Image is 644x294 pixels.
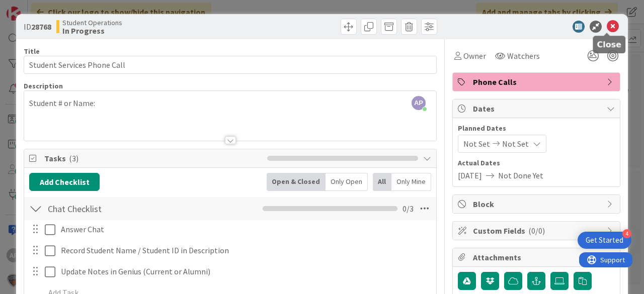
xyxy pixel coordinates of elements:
span: Watchers [507,50,540,62]
span: Block [473,198,602,210]
span: Actual Dates [458,158,615,168]
span: Attachments [473,251,602,263]
span: Custom Fields [473,225,602,237]
span: [DATE] [458,169,482,181]
span: Not Set [502,138,529,150]
div: Only Mine [391,173,431,191]
b: In Progress [62,27,122,35]
div: Open Get Started checklist, remaining modules: 4 [578,232,631,249]
span: AP [412,96,426,110]
div: Only Open [326,173,368,191]
input: type card name here... [24,56,437,74]
div: Open & Closed [267,173,326,191]
div: 4 [622,229,631,238]
p: Answer Chat [61,224,429,235]
span: Student Operations [62,19,122,27]
label: Title [24,47,40,56]
p: Student # or Name: [29,97,431,109]
span: Dates [473,103,602,115]
span: ( 0/0 ) [528,226,545,236]
span: Not Set [463,138,490,150]
span: Description [24,81,63,90]
span: Owner [463,50,486,62]
input: Add Checklist... [44,200,212,218]
h5: Close [597,40,621,49]
div: All [373,173,391,191]
span: ( 3 ) [69,153,78,163]
div: Get Started [586,235,623,245]
b: 28768 [31,22,51,32]
span: ID [24,21,51,33]
span: 0 / 3 [403,203,414,215]
button: Add Checklist [29,173,100,191]
span: Planned Dates [458,123,615,134]
span: Not Done Yet [498,169,543,181]
span: Phone Calls [473,76,602,88]
span: Support [21,2,46,14]
p: Record Student Name / Student ID in Description [61,245,429,256]
span: Tasks [44,152,262,164]
p: Update Notes in Genius (Current or Alumni) [61,266,429,277]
